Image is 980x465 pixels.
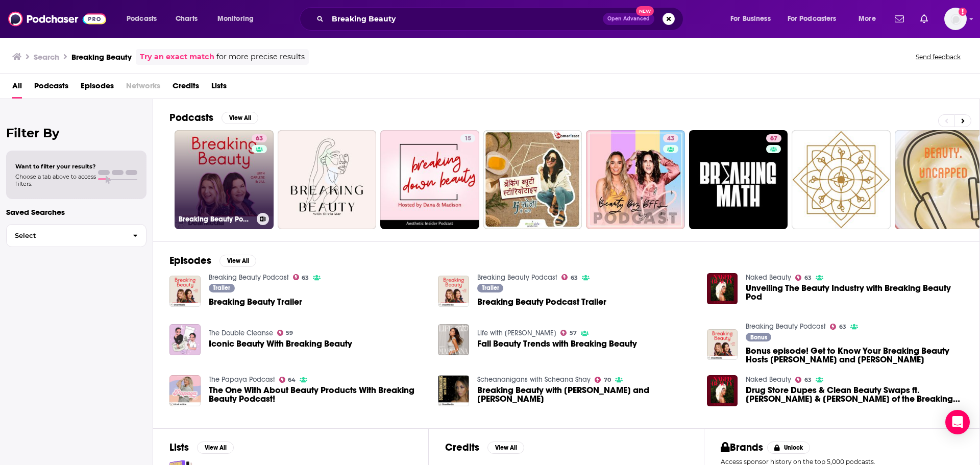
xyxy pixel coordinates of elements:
a: 57 [560,330,577,336]
a: 70 [595,377,611,383]
a: 63 [795,275,812,281]
span: Podcasts [127,12,157,26]
span: Trailer [482,285,499,291]
a: Breaking Beauty Podcast [746,322,826,331]
a: Show notifications dropdown [891,10,908,28]
img: The One With About Beauty Products With Breaking Beauty Podcast! [169,375,201,406]
img: Bonus episode! Get to Know Your Breaking Beauty Hosts Jill and Carlene [707,329,738,360]
a: 63Breaking Beauty Podcast [175,130,274,229]
svg: Add a profile image [959,8,967,16]
span: 63 [302,276,309,280]
h2: Podcasts [169,111,213,124]
span: Logged in as laprteam [944,8,967,30]
span: New [636,6,654,16]
button: open menu [119,11,170,27]
img: Breaking Beauty Podcast Trailer [438,276,469,307]
a: Credits [173,78,199,99]
a: The Double Cleanse [209,329,273,337]
p: Saved Searches [6,207,146,217]
a: Fall Beauty Trends with Breaking Beauty [477,339,637,348]
a: Drug Store Dupes & Clean Beauty Swaps ft. Jill Dunn & Carlene Higgins of the Breaking Beauty Podcast [746,386,963,403]
span: Episodes [81,78,114,99]
a: 59 [277,330,293,336]
img: Breaking Beauty with Carlene and Jill [438,375,469,406]
button: Select [6,224,146,247]
span: Drug Store Dupes & Clean Beauty Swaps ft. [PERSON_NAME] & [PERSON_NAME] of the Breaking Beauty Po... [746,386,963,403]
a: EpisodesView All [169,254,256,267]
img: Breaking Beauty Trailer [169,276,201,307]
img: Unveiling The Beauty Industry with Breaking Beauty Pod [707,273,738,304]
button: open menu [723,11,783,27]
span: 57 [570,331,577,335]
a: Unveiling The Beauty Industry with Breaking Beauty Pod [746,284,963,301]
button: open menu [210,11,267,27]
button: View All [487,442,524,454]
a: 63 [561,274,578,280]
a: Naked Beauty [746,375,791,384]
a: Breaking Beauty with Carlene and Jill [477,386,695,403]
button: open menu [851,11,889,27]
span: Networks [126,78,160,99]
span: 63 [839,325,846,329]
span: Want to filter your results? [15,163,96,170]
span: Bonus [750,334,767,340]
a: 63 [830,324,846,330]
a: Iconic Beauty With Breaking Beauty [209,339,352,348]
a: Breaking Beauty Podcast [209,273,289,282]
img: Podchaser - Follow, Share and Rate Podcasts [8,9,106,29]
input: Search podcasts, credits, & more... [328,11,603,27]
span: The One With About Beauty Products With Breaking Beauty Podcast! [209,386,426,403]
button: open menu [781,11,851,27]
span: For Business [730,12,771,26]
span: 67 [770,134,777,144]
h2: Lists [169,441,189,454]
button: View All [222,112,258,124]
span: 15 [464,134,471,144]
span: 59 [286,331,293,335]
a: Breaking Beauty Podcast Trailer [477,298,606,306]
a: 63 [293,274,309,280]
span: Open Advanced [607,16,650,21]
button: Open AdvancedNew [603,13,654,25]
a: The Papaya Podcast [209,375,275,384]
span: Monitoring [217,12,254,26]
button: Show profile menu [944,8,967,30]
a: 67 [766,134,781,142]
a: All [12,78,22,99]
span: Select [7,232,125,239]
h3: Breaking Beauty [71,52,132,62]
h3: Search [34,52,59,62]
h3: Breaking Beauty Podcast [179,215,253,224]
a: Bonus episode! Get to Know Your Breaking Beauty Hosts Jill and Carlene [746,347,963,364]
img: Iconic Beauty With Breaking Beauty [169,324,201,355]
span: 64 [288,378,296,382]
a: Scheananigans with Scheana Shay [477,375,591,384]
span: for more precise results [216,51,305,63]
button: Unlock [767,442,811,454]
span: 63 [804,276,812,280]
span: For Podcasters [788,12,837,26]
span: Bonus episode! Get to Know Your Breaking Beauty Hosts [PERSON_NAME] and [PERSON_NAME] [746,347,963,364]
a: Lists [211,78,227,99]
span: Charts [176,12,198,26]
a: 15 [380,130,479,229]
span: 63 [571,276,578,280]
span: Trailer [213,285,230,291]
div: Open Intercom Messenger [945,410,970,434]
a: Show notifications dropdown [916,10,932,28]
span: 70 [604,378,611,382]
a: 43 [663,134,678,142]
h2: Episodes [169,254,211,267]
a: Drug Store Dupes & Clean Beauty Swaps ft. Jill Dunn & Carlene Higgins of the Breaking Beauty Podcast [707,375,738,406]
a: CreditsView All [445,441,524,454]
a: Breaking Beauty Trailer [209,298,302,306]
button: Send feedback [913,53,964,61]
